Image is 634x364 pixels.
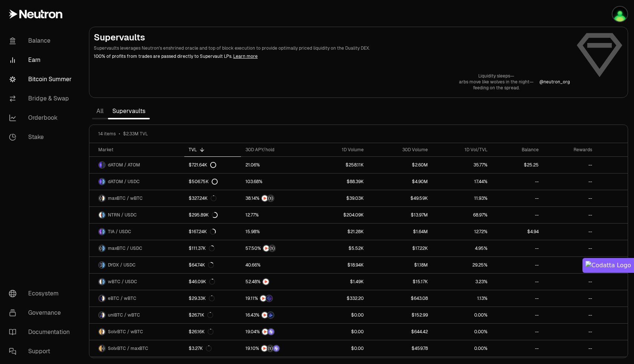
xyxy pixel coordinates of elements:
[368,173,432,190] a: $4.90M
[269,245,275,251] img: Structured Points
[310,257,368,273] a: $18.94K
[543,240,597,257] a: --
[99,262,102,268] img: DYDX Logo
[184,290,241,307] a: $29.33K
[241,340,310,357] a: NTRNStructured PointsSolv Points
[189,212,218,218] div: $295.89K
[310,307,368,323] a: $0.00
[102,329,105,335] img: wBTC Logo
[368,157,432,173] a: $2.60M
[310,173,368,190] a: $88.39K
[432,274,492,290] a: 3.23%
[89,240,184,257] a: maxBTC LogoUSDC LogomaxBTC / USDC
[3,70,80,89] a: Bitcoin Summer
[3,322,80,342] a: Documentation
[184,157,241,173] a: $721.64K
[245,195,306,202] button: NTRNStructured Points
[368,240,432,257] a: $17.22K
[102,229,105,235] img: USDC Logo
[89,324,184,340] a: SolvBTC LogowBTC LogoSolvBTC / wBTC
[373,147,427,153] div: 30D Volume
[543,274,597,290] a: --
[432,190,492,206] a: 11.93%
[102,312,105,318] img: wBTC Logo
[492,307,543,323] a: --
[108,312,140,318] span: uniBTC / wBTC
[263,279,269,285] img: NTRN
[245,328,306,335] button: NTRNSolv Points
[3,284,80,303] a: Ecosystem
[268,312,274,318] img: Bedrock Diamonds
[89,257,184,273] a: DYDX LogoUSDC LogoDYDX / USDC
[432,240,492,257] a: 4.95%
[262,312,268,318] img: NTRN
[102,179,105,185] img: USDC Logo
[492,173,543,190] a: --
[3,31,80,50] a: Balance
[368,290,432,307] a: $643.08
[241,240,310,257] a: NTRNStructured Points
[89,157,184,173] a: dATOM LogoATOM LogodATOM / ATOM
[99,312,102,318] img: uniBTC Logo
[184,240,241,257] a: $111.37K
[543,190,597,206] a: --
[432,257,492,273] a: 29.25%
[3,342,80,361] a: Support
[245,311,306,319] button: NTRNBedrock Diamonds
[184,307,241,323] a: $26.71K
[184,190,241,206] a: $327.24K
[268,329,274,335] img: Solv Points
[99,162,102,168] img: dATOM Logo
[189,147,237,153] div: TVL
[89,340,184,357] a: SolvBTC LogomaxBTC LogoSolvBTC / maxBTC
[189,195,217,201] div: $327.24K
[263,245,269,251] img: NTRN
[459,79,534,85] p: arbs move like wolves in the night—
[310,190,368,206] a: $39.03K
[273,345,279,351] img: Solv Points
[368,190,432,206] a: $49.59K
[543,290,597,307] a: --
[184,207,241,223] a: $295.89K
[99,279,102,285] img: wBTC Logo
[108,329,143,335] span: SolvBTC / wBTC
[94,53,570,60] p: 100% of profits from trades are passed directly to Supervault LPs.
[108,262,136,268] span: DYDX / USDC
[89,224,184,240] a: TIA LogoUSDC LogoTIA / USDC
[492,290,543,307] a: --
[123,131,148,137] span: $2.33M TVL
[102,195,105,201] img: wBTC Logo
[492,207,543,223] a: --
[102,212,105,218] img: USDC Logo
[108,195,143,201] span: maxBTC / wBTC
[108,229,131,235] span: TIA / USDC
[99,245,102,251] img: maxBTC Logo
[492,157,543,173] a: $25.25
[245,345,306,352] button: NTRNStructured PointsSolv Points
[310,290,368,307] a: $332.20
[108,245,142,251] span: maxBTC / USDC
[496,147,539,153] div: Balance
[184,224,241,240] a: $167.24K
[492,324,543,340] a: --
[184,173,241,190] a: $506.75K
[543,157,597,173] a: --
[241,190,310,206] a: NTRNStructured Points
[543,324,597,340] a: --
[89,207,184,223] a: NTRN LogoUSDC LogoNTRN / USDC
[99,229,102,235] img: TIA Logo
[99,295,102,301] img: eBTC Logo
[241,307,310,323] a: NTRNBedrock Diamonds
[310,157,368,173] a: $258.11K
[89,307,184,323] a: uniBTC LogowBTC LogouniBTC / wBTC
[189,345,212,351] div: $3.27K
[368,307,432,323] a: $152.99
[310,240,368,257] a: $5.52K
[108,295,136,301] span: eBTC / wBTC
[543,340,597,357] a: --
[89,173,184,190] a: dATOM LogoUSDC LogodATOM / USDC
[260,295,266,301] img: NTRN
[189,229,216,235] div: $167.24K
[89,290,184,307] a: eBTC LogowBTC LogoeBTC / wBTC
[241,274,310,290] a: NTRN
